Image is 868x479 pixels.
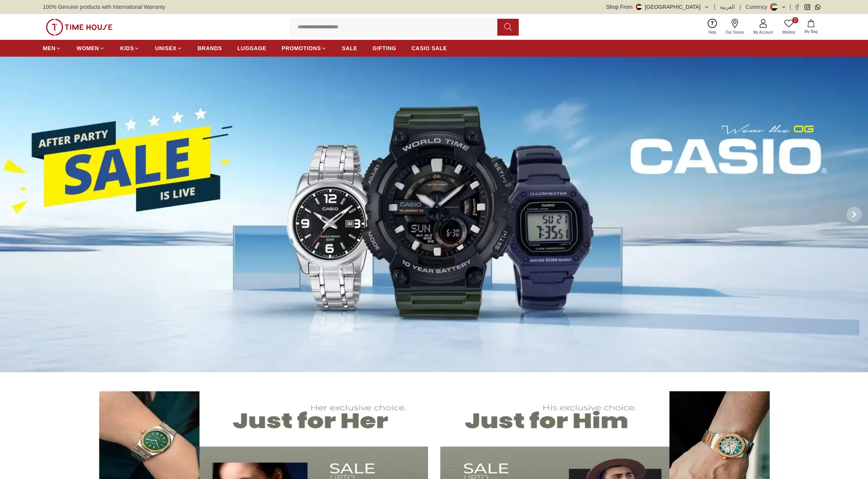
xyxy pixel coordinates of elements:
img: United Arab Emirates [636,4,642,10]
a: Our Stores [721,17,749,37]
span: PROMOTIONS [282,44,321,52]
span: 100% Genuine products with International Warranty [43,3,165,11]
span: BRANDS [198,44,222,52]
a: UNISEX [155,41,182,55]
span: WOMEN [77,44,99,52]
span: My Account [750,29,776,35]
span: | [714,3,716,11]
span: Wishlist [779,29,798,35]
button: My Bag [800,18,822,36]
a: WOMEN [77,41,105,55]
a: Whatsapp [815,4,821,10]
span: Our Stores [723,29,747,35]
button: العربية [720,3,735,11]
button: Shop From[GEOGRAPHIC_DATA] [606,3,710,11]
span: LUGGAGE [238,44,267,52]
a: PROMOTIONS [282,41,327,55]
img: ... [46,19,112,36]
a: Facebook [794,4,800,10]
span: MEN [43,44,55,52]
span: | [790,3,791,11]
a: MEN [43,41,61,55]
a: KIDS [120,41,140,55]
div: Currency [746,3,770,11]
span: CASIO SALE [412,44,447,52]
span: UNISEX [155,44,176,52]
span: GIFTING [373,44,396,52]
span: Help [705,29,720,35]
a: GIFTING [373,41,396,55]
span: My Bag [801,29,821,34]
a: Help [704,17,721,37]
span: SALE [342,44,357,52]
span: | [739,3,741,11]
a: Instagram [804,4,810,10]
a: SALE [342,41,357,55]
a: 0Wishlist [778,17,800,37]
a: LUGGAGE [238,41,267,55]
span: 0 [792,17,798,23]
a: BRANDS [198,41,222,55]
a: CASIO SALE [412,41,447,55]
span: KIDS [120,44,134,52]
